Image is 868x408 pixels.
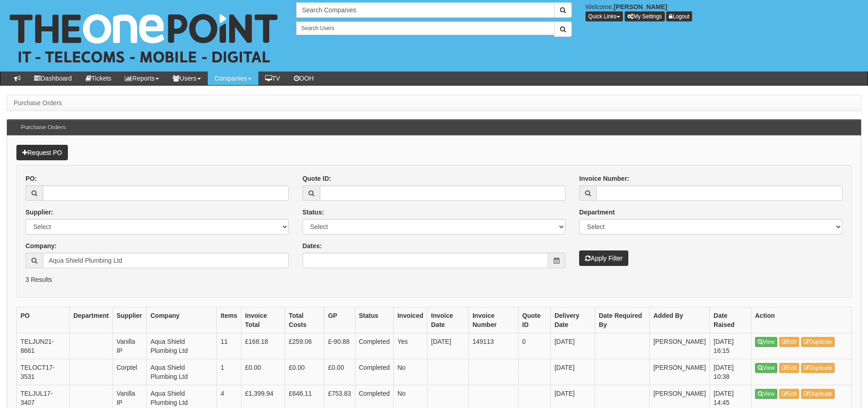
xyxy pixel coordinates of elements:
th: Department [69,307,113,333]
th: GP [324,307,355,333]
th: Invoice Number [468,307,518,333]
a: Request PO [16,145,68,160]
td: Corptel [113,359,147,385]
label: Supplier: [26,208,53,217]
div: Welcome, [579,2,868,21]
td: 1 [217,359,241,385]
a: Edit [779,389,800,399]
td: Completed [355,333,394,359]
td: 11 [217,333,241,359]
a: My Settings [625,11,665,21]
b: [PERSON_NAME] [614,3,667,10]
a: View [755,337,777,347]
a: OOH [287,71,321,85]
th: Status [355,307,394,333]
h3: Purchase Orders [16,120,70,135]
a: Users [166,71,208,85]
label: Department [579,208,615,217]
th: Supplier [113,307,147,333]
td: £0.00 [241,359,285,385]
th: Invoice Total [241,307,285,333]
th: Quote ID [519,307,551,333]
td: TELOCT17-3531 [17,359,70,385]
label: Invoice Number: [579,174,629,183]
a: Dashboard [27,71,79,85]
th: Date Required By [595,307,650,333]
label: Company: [26,241,56,250]
td: [DATE] [550,333,595,359]
a: Edit [779,337,800,347]
td: Completed [355,359,394,385]
label: PO: [26,174,37,183]
a: Duplicate [801,337,835,347]
a: View [755,389,777,399]
a: View [755,363,777,373]
label: Dates: [303,241,322,250]
td: 149113 [468,333,518,359]
td: £259.06 [285,333,324,359]
td: Aqua Shield Plumbing Ltd [147,333,217,359]
th: Invoiced [394,307,427,333]
td: Yes [394,333,427,359]
th: Company [147,307,217,333]
button: Quick Links [586,11,623,21]
th: PO [17,307,70,333]
td: [DATE] [550,359,595,385]
input: Search Users [296,21,555,35]
td: £0.00 [324,359,355,385]
a: Duplicate [801,363,835,373]
a: Tickets [79,71,118,85]
td: [DATE] 10:38 [710,359,751,385]
li: Purchase Orders [14,98,62,107]
th: Items [217,307,241,333]
td: Vanilla IP [113,333,147,359]
td: Aqua Shield Plumbing Ltd [147,359,217,385]
td: No [394,359,427,385]
a: Edit [779,363,800,373]
th: Added By [649,307,709,333]
label: Status: [303,208,324,217]
th: Delivery Date [550,307,595,333]
a: Companies [208,71,258,85]
td: £168.18 [241,333,285,359]
td: £0.00 [285,359,324,385]
th: Action [751,307,852,333]
td: £-90.88 [324,333,355,359]
label: Quote ID: [303,174,331,183]
td: [DATE] 16:15 [710,333,751,359]
td: 0 [519,333,551,359]
td: [DATE] [427,333,469,359]
td: TELJUN21-8661 [17,333,70,359]
a: TV [258,71,287,85]
a: Logout [666,11,692,21]
th: Invoice Date [427,307,469,333]
a: Duplicate [801,389,835,399]
button: Apply Filter [579,250,628,266]
td: [PERSON_NAME] [649,333,709,359]
th: Date Raised [710,307,751,333]
th: Total Costs [285,307,324,333]
p: 3 Results [26,275,842,284]
td: [PERSON_NAME] [649,359,709,385]
input: Search Companies [296,2,555,18]
a: Reports [118,71,166,85]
